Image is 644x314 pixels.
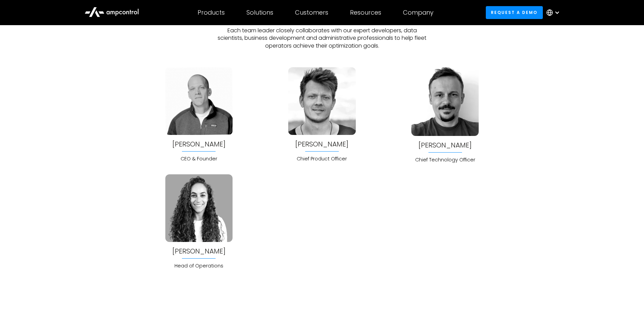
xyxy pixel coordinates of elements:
img: Ampcontrol's Team Member [165,174,233,242]
img: Ampcontrol's Team Member [165,67,233,135]
a: View team member info [418,141,472,149]
a: View team member info [295,140,349,148]
div: Products [198,9,225,16]
div: Resources [350,9,381,16]
div: Customers [295,9,328,16]
a: View team member info [172,140,226,148]
div: [PERSON_NAME] [295,140,349,148]
div: Solutions [246,9,273,16]
div: Chief Product Officer [288,155,355,162]
p: At Ampcontrol, our leadership team isn't just experienced; they're passionate innovators dedicate... [215,4,430,50]
div: CEO & Founder [165,155,233,162]
div: Head of Operations [165,262,233,269]
div: Company [403,9,434,16]
a: Request a demo [486,6,543,19]
div: Chief Technology Officer [411,156,479,163]
img: Ampcontrol's Team Member [288,67,355,135]
a: View team member info [172,247,226,255]
div: [PERSON_NAME] [172,140,226,148]
div: [PERSON_NAME] [172,247,226,255]
img: Ampcontrol's Team Member [411,67,479,136]
div: [PERSON_NAME] [418,141,472,149]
